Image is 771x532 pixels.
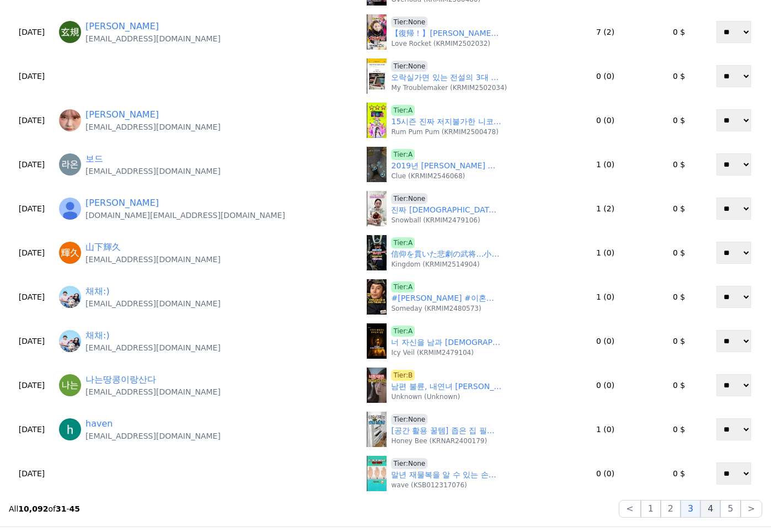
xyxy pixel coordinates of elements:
[391,458,427,469] a: Tier:None
[653,10,705,54] td: 0 $
[367,58,387,94] img: 오락실가면 있는 전설의 3대 해커
[69,504,79,513] strong: 45
[59,418,81,440] img: https://lh3.googleusercontent.com/a/ACg8ocJLPWoaQCFtbcW-IqEoTEZO7MerydvkvYVf2MD5aQxKPyLkBg=s96-c
[653,142,705,187] td: 0 $
[59,330,81,352] img: http://k.kakaocdn.net/dn/cgNDZ7/btsOLebiU1K/zPoa3GdubonvNBRNBa3xM1/img_640x640.jpg
[9,503,80,514] p: All of -
[85,342,221,353] p: [EMAIL_ADDRESS][DOMAIN_NAME]
[653,407,705,451] td: 0 $
[9,54,55,98] td: [DATE]
[59,286,81,308] img: http://k.kakaocdn.net/dn/cgNDZ7/btsOLebiU1K/zPoa3GdubonvNBRNBa3xM1/img_640x640.jpg
[28,366,47,375] span: Home
[653,319,705,363] td: 0 $
[391,348,473,357] p: Icy Veil (KRMIM2479104)
[85,196,159,210] a: [PERSON_NAME]
[9,187,55,231] td: [DATE]
[391,425,501,437] a: [공간 활용 꿀템] 좁은 집 필수! 슬림 신발장 #슬림신발장##현관인테리어#공간활용가구#원룸가구이영상은 쿠팡 파트너스 활동의 일환으로, 이에 따른 일정액의 수수료를 제공 받습니다.
[9,363,55,407] td: [DATE]
[391,469,501,481] a: 말년 재물복을 알 수 있는 손모양
[391,326,415,337] a: Tier:A
[367,456,387,491] img: 말년 재물복을 알 수 있는 손모양
[391,61,427,72] a: Tier:None
[391,414,427,425] span: Tier:None
[9,451,55,496] td: [DATE]
[558,142,653,187] td: 1 (0)
[9,407,55,451] td: [DATE]
[59,198,81,220] img: https://lh3.googleusercontent.com/a/ACg8ocKLXn50W1sbvKDenHyiBkI2LEjjlr0be4ank-HiDH5x9I__1g=s96-c
[391,127,498,136] p: Rum Pum Pum (KRMIM2500478)
[653,98,705,142] td: 0 $
[653,275,705,319] td: 0 $
[85,254,221,265] p: [EMAIL_ADDRESS][DOMAIN_NAME]
[85,108,159,121] a: [PERSON_NAME]
[367,147,387,182] img: 2019년 마크 쇼츠 특징ㅋㅋ
[9,98,55,142] td: [DATE]
[367,191,387,226] img: 진짜 일본인인지 의심 됩니다… #한일부부 #한일커플
[681,500,700,518] button: 3
[391,281,415,292] a: Tier:A
[3,350,73,377] a: Home
[391,193,427,204] a: Tier:None
[391,116,501,127] a: 15시즌 진짜 저지불가한 니코ㅋㅋㅋㅋ #tft #롤토체스
[641,500,661,518] button: 1
[92,367,124,376] span: Messages
[391,172,465,180] p: Clue (KRMIM2546068)
[391,216,480,225] p: Snowball (KRMIM2479106)
[558,363,653,407] td: 0 (0)
[391,381,501,392] a: 남편 불륜, 내연녀 [PERSON_NAME]하는 아내 #[PERSON_NAME][DEMOGRAPHIC_DATA]과시댁을묵사발냈습니다
[391,39,490,48] p: Love Rocket (KRMIM2502032)
[9,231,55,275] td: [DATE]
[85,33,221,44] p: [EMAIL_ADDRESS][DOMAIN_NAME]
[9,319,55,363] td: [DATE]
[367,103,387,138] img: 15시즌 진짜 저지불가한 니코ㅋㅋㅋㅋ #tft #롤토체스
[391,248,501,260] a: 信仰を貫いた悲劇の武将…小西行長の最期とは？ VOICEVOX:青山龍星 #shorts #歴史 #ショート
[391,437,487,445] p: Honey Bee (KRNAR2400179)
[391,304,481,313] p: Someday (KRMIM2480573)
[391,292,501,304] a: #[PERSON_NAME] #이혼소송 #연예뉴스 #닥터만물
[558,275,653,319] td: 1 (0)
[391,105,415,116] a: Tier:A
[391,160,501,172] a: 2019년 [PERSON_NAME] 특징ㅋㅋ
[558,10,653,54] td: 7 (2)
[163,366,190,375] span: Settings
[59,153,81,175] img: https://lh3.googleusercontent.com/a/ACg8ocImi77PygMBFXZ16OQ37hBVTMO4FRnTxPkLtRhOAUSEYe5eFQ=s96-c
[391,392,460,401] p: Unknown (Unknown)
[85,152,103,166] a: 보드
[85,121,221,132] p: [EMAIL_ADDRESS][DOMAIN_NAME]
[9,275,55,319] td: [DATE]
[391,337,501,348] a: 너 자신을 남과 [DEMOGRAPHIC_DATA]하지 말라
[653,187,705,231] td: 0 $
[720,500,740,518] button: 5
[59,21,81,43] img: https://lh3.googleusercontent.com/a/ACg8ocKB4PxWPXtrsQMz-qRMr2GHngMjl2zjU9n01mXWKkdfCSURnQ=s96-c
[653,451,705,496] td: 0 $
[73,350,142,377] a: Messages
[653,231,705,275] td: 0 $
[85,285,110,298] a: 채채:)
[367,14,387,50] img: 【復帰！】大山千広選手 美人レーサーが帰ってきた！【#ボートレース #競艇#Shorts】
[367,368,387,403] img: default.jpg
[661,500,681,518] button: 2
[741,500,762,518] button: >
[56,504,66,513] strong: 31
[85,166,221,177] p: [EMAIL_ADDRESS][DOMAIN_NAME]
[59,242,81,264] img: https://lh3.googleusercontent.com/a/ACg8ocJ8rVax2dwU0Q4QnhweEP0bDXvVdAfaFMKvxkEykJBQAzSH_g=s96-c
[391,370,415,381] span: Tier:B
[85,20,159,33] a: [PERSON_NAME]
[558,231,653,275] td: 1 (0)
[85,417,113,430] a: haven
[367,279,387,315] img: #김병만 #이혼소송 #연예뉴스 #닥터만물
[391,72,501,83] a: 오락실가면 있는 전설의 3대 해커
[59,374,81,396] img: https://lh3.googleusercontent.com/a/ACg8ocLIwIv1CNltA4dbaKApjkwij2ILAmg4J0_sjG_PUBwKl2dNsg=s96-c
[85,373,156,386] a: 나는땅콩이랑산다
[9,10,55,54] td: [DATE]
[391,260,479,269] p: Kingdom (KRMIM2514904)
[367,235,387,270] img: 信仰を貫いた悲劇の武将…小西行長の最期とは？ VOICEVOX:青山龍星 #shorts #歴史 #ショート
[367,412,387,447] img: [공간 활용 꿀템] 좁은 집 필수! 슬림 신발장 #슬림신발장##현관인테리어#공간활용가구#원룸가구이영상은 쿠팡 파트너스 활동의 일환으로, 이에 따른 일정액의 수수료를 제공 받습니다.
[59,109,81,131] img: https://lh3.googleusercontent.com/a/ACg8ocIM10ZrQf2qz1zxm_fUQG-xqRV6XmP4WgG6x7GvF0efaOjmiRs=s96-c
[558,187,653,231] td: 1 (2)
[391,237,415,248] span: Tier:A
